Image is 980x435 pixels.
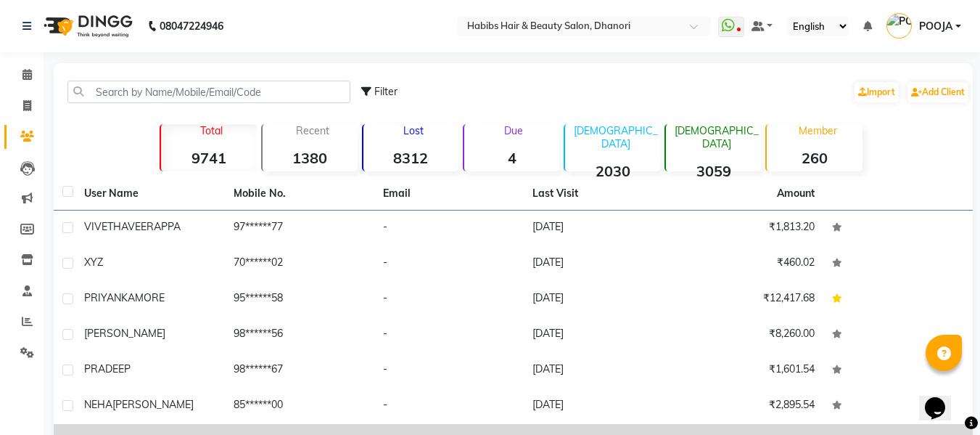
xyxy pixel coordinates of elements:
span: Filter [374,85,398,98]
td: - [374,246,524,282]
strong: 1380 [263,149,358,167]
span: VEERAPPA [128,220,181,233]
td: ₹8,260.00 [674,317,823,353]
p: [DEMOGRAPHIC_DATA] [672,124,761,150]
td: [DATE] [524,282,673,317]
strong: 9741 [161,149,256,167]
td: [DATE] [524,317,673,353]
th: Email [374,177,524,211]
strong: 8312 [363,149,458,167]
span: MORE [135,291,165,304]
span: POOJA [919,19,952,34]
td: - [374,282,524,317]
iframe: chat widget [919,377,965,420]
p: Total [167,124,256,137]
td: - [374,211,524,246]
b: 08047224946 [160,6,223,46]
strong: 2030 [565,162,660,180]
td: ₹12,417.68 [674,282,823,317]
th: User Name [75,177,225,211]
strong: 260 [767,149,862,167]
strong: 3059 [666,162,761,180]
td: ₹1,601.54 [674,353,823,389]
p: Due [467,124,559,137]
td: - [374,317,524,353]
span: VIVETHA [84,220,128,233]
span: [PERSON_NAME] [84,327,165,340]
td: ₹460.02 [674,246,823,282]
td: [DATE] [524,211,673,246]
td: ₹1,813.20 [674,211,823,246]
strong: 4 [464,149,559,167]
span: PRADEEP [84,362,131,375]
img: logo [37,6,136,46]
td: - [374,353,524,389]
th: Last Visit [524,177,673,211]
a: Add Client [907,82,968,102]
a: Import [855,82,899,102]
td: [DATE] [524,353,673,389]
th: Mobile No. [225,177,374,211]
td: [DATE] [524,246,673,282]
p: [DEMOGRAPHIC_DATA] [571,124,660,150]
td: [DATE] [524,389,673,424]
th: Amount [768,177,823,210]
span: PRIYANKA [84,291,135,304]
span: [PERSON_NAME] [112,398,194,411]
p: Recent [268,124,358,137]
input: Search by Name/Mobile/Email/Code [67,81,350,103]
p: Lost [369,124,458,137]
p: Member [773,124,862,137]
td: ₹2,895.54 [674,389,823,424]
span: NEHA [84,398,112,411]
td: - [374,389,524,424]
span: XYZ [84,256,103,269]
img: POOJA [886,13,912,38]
